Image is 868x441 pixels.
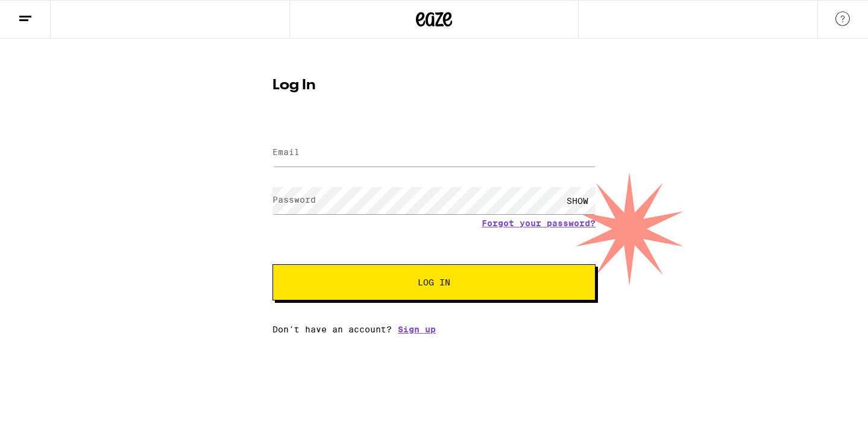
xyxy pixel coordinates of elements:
button: Log In [272,264,596,300]
label: Email [272,147,300,157]
label: Password [272,195,316,205]
span: Log In [418,278,450,287]
input: Email [272,139,596,167]
div: SHOW [559,187,596,214]
a: Sign up [398,325,436,334]
h1: Log In [272,78,596,93]
div: Don't have an account? [272,325,596,334]
a: Forgot your password? [482,218,596,228]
